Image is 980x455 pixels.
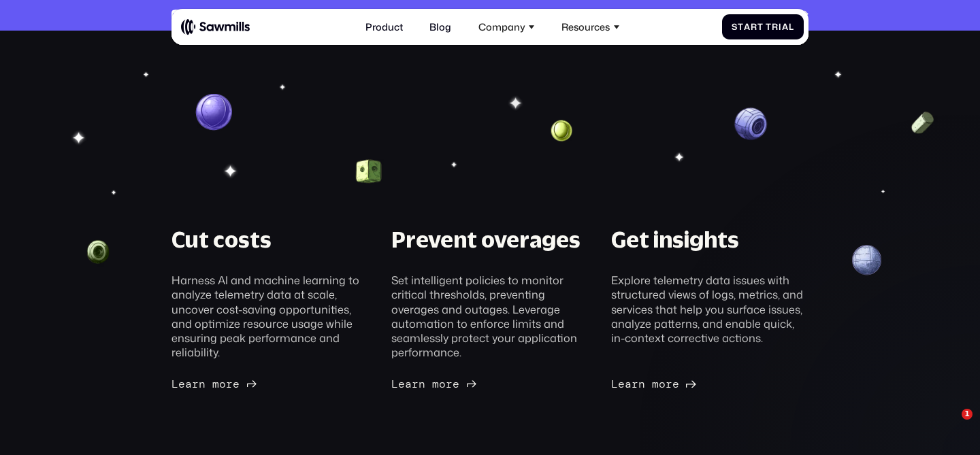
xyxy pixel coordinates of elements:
[391,377,476,390] a: Learnmore
[962,409,973,420] span: 1
[638,377,645,390] span: n
[782,22,789,32] span: a
[178,377,185,390] span: e
[611,377,618,390] span: L
[171,225,272,254] div: Cut costs
[561,21,610,33] div: Resources
[199,377,206,390] span: n
[772,22,779,32] span: r
[672,377,679,390] span: e
[611,225,739,254] div: Get insights
[766,22,772,32] span: T
[934,409,966,441] iframe: Intercom live chat
[405,377,412,390] span: a
[666,377,672,390] span: r
[611,273,808,344] div: Explore telemetry data issues with structured views of logs, metrics, and services that help you ...
[171,273,369,358] div: Harness AI and machine learning to analyze telemetry data at scale, uncover cost-saving opportuni...
[358,14,410,40] a: Product
[625,377,632,390] span: a
[611,377,696,390] a: Learnmore
[744,22,751,32] span: a
[478,21,525,33] div: Company
[419,377,425,390] span: n
[439,377,446,390] span: o
[412,377,419,390] span: r
[185,377,192,390] span: a
[732,22,738,32] span: S
[789,22,794,32] span: l
[219,377,226,390] span: o
[226,377,233,390] span: r
[432,377,439,390] span: m
[453,377,459,390] span: e
[471,14,542,40] div: Company
[738,22,744,32] span: t
[446,377,453,390] span: r
[391,273,589,358] div: Set intelligent policies to monitor critical thresholds, preventing overages and outages. Leverag...
[391,225,581,254] div: Prevent overages
[618,377,625,390] span: e
[398,377,405,390] span: e
[212,377,219,390] span: m
[652,377,659,390] span: m
[659,377,666,390] span: o
[192,377,199,390] span: r
[555,14,627,40] div: Resources
[171,377,257,390] a: Learnmore
[757,22,764,32] span: t
[779,22,782,32] span: i
[751,22,757,32] span: r
[171,377,178,390] span: L
[233,377,240,390] span: e
[632,377,638,390] span: r
[422,14,459,40] a: Blog
[722,14,804,39] a: StartTrial
[391,377,398,390] span: L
